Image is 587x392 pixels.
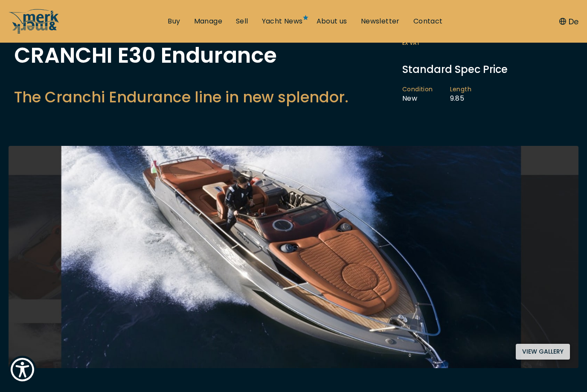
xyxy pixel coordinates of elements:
[413,17,443,26] a: Contact
[450,85,488,103] li: 9.85
[9,356,36,383] button: Show Accessibility Preferences
[361,17,400,26] a: Newsletter
[450,85,471,94] span: Length
[236,17,248,26] a: Sell
[14,45,349,66] h1: CRANCHI E30 Endurance
[402,85,450,103] li: New
[262,17,303,26] a: Yacht News
[402,62,508,76] span: Standard Spec Price
[402,85,433,94] span: Condition
[516,344,570,360] button: View gallery
[14,87,349,107] h2: The Cranchi Endurance line in new splendor.
[194,17,222,26] a: Manage
[168,17,180,26] a: Buy
[9,146,578,368] img: Merk&Merk
[9,27,60,37] a: /
[317,17,347,26] a: About us
[402,39,573,47] span: ex VAT
[559,16,578,27] button: De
